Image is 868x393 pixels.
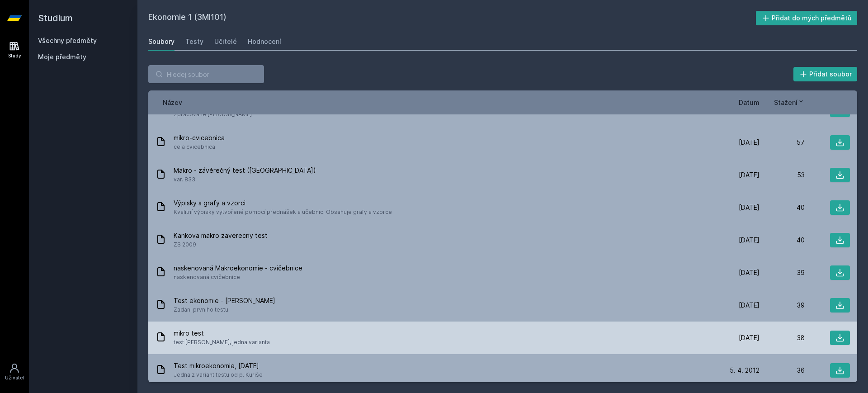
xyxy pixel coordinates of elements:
[38,52,86,62] span: Moje předměty
[756,11,858,25] button: Přidat do mých předmětů
[174,199,392,208] span: Výpisky s grafy a vzorci
[148,33,175,51] a: Soubory
[174,296,275,305] span: Test ekonomie - [PERSON_NAME]
[174,370,263,379] span: Jedna z variant testu od p. Kuriše
[774,98,797,107] span: Stažení
[793,67,858,81] button: Přidat soubor
[759,170,805,180] div: 53
[174,208,392,217] span: Kvalitní výpisky vytvořené pomocí přednášek a učebnic. Obsahuje grafy a vzorce
[759,366,805,375] div: 36
[214,37,237,46] div: Učitelé
[759,301,805,310] div: 39
[739,268,759,277] span: [DATE]
[185,33,203,51] a: Testy
[739,138,759,147] span: [DATE]
[739,203,759,212] span: [DATE]
[174,133,225,142] span: mikro-cvicebnica
[739,98,759,107] button: Datum
[174,329,270,338] span: mikro test
[759,333,805,342] div: 38
[739,170,759,180] span: [DATE]
[759,236,805,245] div: 40
[739,333,759,342] span: [DATE]
[174,273,302,282] span: naskenovaná cvičebnice
[174,166,316,175] span: Makro - závěrečný test ([GEOGRAPHIC_DATA])
[759,138,805,147] div: 57
[739,301,759,310] span: [DATE]
[174,142,225,152] span: cela cvicebnica
[148,37,175,46] div: Soubory
[174,175,316,184] span: var. 833
[38,37,97,44] a: Všechny předměty
[148,11,756,25] h2: Ekonomie 1 (3MI101)
[730,366,759,375] span: 5. 4. 2012
[248,37,281,46] div: Hodnocení
[174,361,263,370] span: Test mikroekonomie, [DATE]
[214,33,237,51] a: Učitelé
[148,65,264,83] input: Hledej soubor
[2,36,27,64] a: Study
[185,37,203,46] div: Testy
[163,98,182,107] button: Název
[174,305,275,314] span: Zadani prvniho testu
[174,264,302,273] span: naskenovaná Makroekonomie - cvičebnice
[174,338,270,347] span: test [PERSON_NAME], jedna varianta
[774,98,805,107] button: Stažení
[2,358,27,386] a: Uživatel
[174,240,268,249] span: ZS 2009
[759,203,805,212] div: 40
[5,374,24,381] div: Uživatel
[248,33,281,51] a: Hodnocení
[8,52,21,59] div: Study
[759,268,805,277] div: 39
[174,231,268,240] span: Kankova makro zaverecny test
[739,236,759,245] span: [DATE]
[174,110,288,119] span: Zpracovane [PERSON_NAME]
